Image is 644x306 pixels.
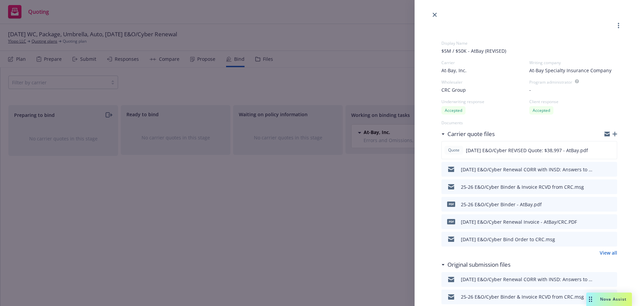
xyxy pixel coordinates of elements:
button: preview file [608,165,614,173]
div: Program administrator [529,79,572,85]
button: download file [598,165,603,173]
div: [DATE] E&O/Cyber Renewal Invoice - AtBay/CRC.PDF [461,218,577,225]
div: Underwriting response [441,99,529,104]
button: download file [598,235,603,243]
button: preview file [608,218,614,226]
div: Display Name [441,40,617,46]
button: download file [598,200,603,208]
button: download file [598,218,603,226]
div: [DATE] E&O/Cyber Bind Order to CRC.msg [461,236,555,243]
button: Nova Assist [586,293,632,306]
span: $5M / $50K - AtBay (REVISED) [441,47,617,54]
button: preview file [608,275,614,283]
a: close [431,11,439,19]
button: download file [598,275,603,283]
div: 25-26 E&O/Cyber Binder & Invoice RCVD from CRC.msg [461,293,584,300]
div: 25-26 E&O/Cyber Binder & Invoice RCVD from CRC.msg [461,183,584,190]
span: At-Bay, Inc. [441,67,467,74]
div: Writing company [529,60,617,65]
div: Original submission files [441,260,511,269]
span: Quote [447,147,461,153]
div: 25-26 E&O/Cyber Binder - AtBay.pdf [461,201,542,208]
span: PDF [447,219,455,224]
div: Carrier quote files [441,130,495,138]
button: preview file [608,146,614,154]
button: download file [598,183,603,191]
span: Nova Assist [600,296,627,302]
div: Accepted [441,106,466,115]
div: Wholesaler [441,79,529,85]
div: Client response [529,99,617,104]
div: Accepted [529,106,553,115]
div: Carrier [441,60,529,65]
button: preview file [608,183,614,191]
span: CRC Group [441,86,466,93]
span: pdf [447,202,455,207]
span: At-Bay Specialty Insurance Company [529,67,611,74]
button: preview file [608,200,614,208]
button: preview file [608,235,614,243]
div: [DATE] E&O/Cyber Renewal CORR with INSD: Answers to AtBay Subs.msg [461,166,595,173]
a: more [614,21,623,30]
span: [DATE] E&O/Cyber REVISED Quote: $38,997 - AtBay.pdf [466,147,588,154]
a: View all [600,249,617,256]
button: download file [597,146,603,154]
h3: Carrier quote files [447,130,495,138]
div: Documents [441,120,617,126]
span: - [529,86,531,93]
div: [DATE] E&O/Cyber Renewal CORR with INSD: Answers to AtBay Subs.msg [461,276,595,283]
div: Drag to move [586,293,595,306]
h3: Original submission files [447,260,511,269]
